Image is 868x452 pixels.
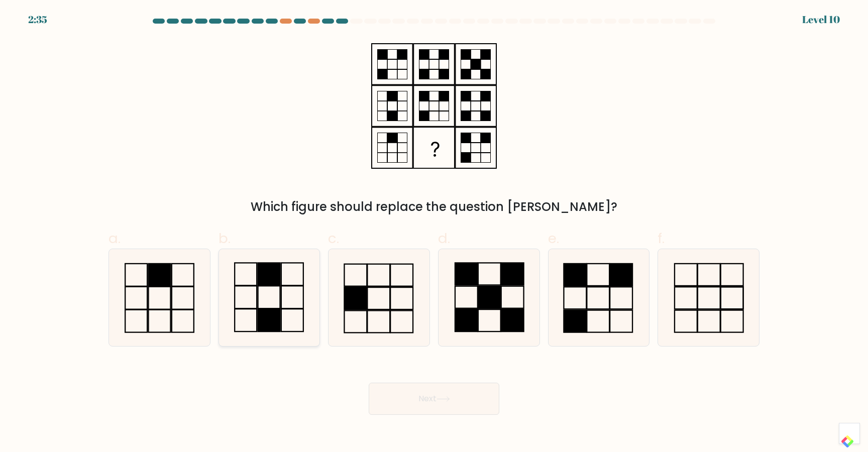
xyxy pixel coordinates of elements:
span: a. [108,229,121,248]
div: Which figure should replace the question [PERSON_NAME]? [115,198,753,216]
span: e. [548,229,559,248]
div: 2:35 [28,12,47,27]
button: Next [369,383,499,415]
span: b. [219,229,231,248]
span: f. [658,229,665,248]
span: c. [328,229,339,248]
div: Level 10 [802,12,840,27]
span: d. [438,229,450,248]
